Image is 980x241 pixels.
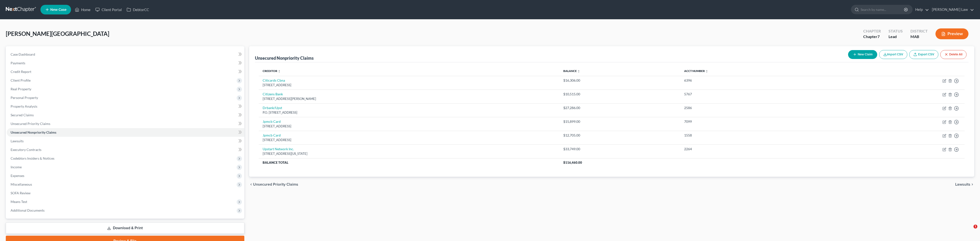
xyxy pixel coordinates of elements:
[124,5,151,14] a: DebtorCC
[11,156,54,160] span: Codebtors Insiders & Notices
[6,222,244,234] a: Download & Print
[563,69,580,73] a: Balance unfold_more
[684,119,833,124] div: 7099
[11,200,27,204] span: Means Test
[11,165,22,169] span: Income
[7,119,244,128] a: Unsecured Priority Claims
[255,55,314,61] div: Unsecured Nonpriority Claims
[278,70,281,73] i: unfold_more
[7,59,244,67] a: Payments
[11,113,34,117] span: Secured Claims
[684,92,833,97] div: 5767
[259,158,560,167] th: Balance Total
[50,8,66,12] span: New Case
[974,225,977,228] span: 1
[909,50,938,59] a: Export CSV
[249,182,253,186] i: chevron_left
[263,110,556,115] div: P.O. [STREET_ADDRESS]
[263,97,556,101] div: [STREET_ADDRESS][PERSON_NAME]
[263,124,556,129] div: [STREET_ADDRESS]
[11,104,37,108] span: Property Analysis
[11,122,50,126] span: Unsecured Priority Claims
[93,5,124,14] a: Client Portal
[263,133,281,137] a: Jpmcb Card
[253,182,298,186] span: Unsecured Priority Claims
[684,78,833,83] div: 6396
[563,78,676,83] div: $16,306.00
[563,161,582,164] span: $116,460.00
[11,148,41,152] span: Executory Contracts
[684,69,708,73] a: Acct Number unfold_more
[563,119,676,124] div: $15,899.00
[563,147,676,151] div: $33,749.00
[964,225,975,236] iframe: Intercom live chat
[848,50,877,59] button: New Claim
[7,189,244,197] a: SOFA Review
[940,50,967,59] button: Delete All
[913,5,929,14] a: Help
[861,5,905,14] input: Search by name...
[263,138,556,142] div: [STREET_ADDRESS]
[955,182,974,186] button: Lawsuits chevron_right
[877,34,880,39] span: 7
[7,102,244,111] a: Property Analysis
[11,96,38,100] span: Personal Property
[11,52,35,56] span: Case Dashboard
[910,34,928,39] div: MAB
[263,106,282,110] a: Drbank/Upst
[11,70,31,74] span: Credit Report
[11,191,31,195] span: SOFA Review
[7,145,244,154] a: Executory Contracts
[11,87,31,91] span: Real Property
[577,70,580,73] i: unfold_more
[11,61,25,65] span: Payments
[7,67,244,76] a: Credit Report
[863,34,881,39] div: Chapter
[263,83,556,87] div: [STREET_ADDRESS]
[889,34,903,39] div: Lead
[935,28,968,39] button: Preview
[563,133,676,138] div: $12,705.00
[910,28,928,34] div: District
[955,182,970,186] span: Lawsuits
[72,5,93,14] a: Home
[889,28,903,34] div: Status
[11,208,45,212] span: Additional Documents
[263,92,283,96] a: Citizens Bank
[563,105,676,110] div: $27,286.00
[970,182,974,186] i: chevron_right
[684,147,833,151] div: 2264
[11,139,24,143] span: Lawsuits
[249,182,298,186] button: chevron_left Unsecured Priority Claims
[263,78,285,82] a: Citicards Cbna
[263,69,281,73] a: Creditor unfold_more
[684,105,833,110] div: 2586
[263,147,294,151] a: Upstart Network Inc.
[7,50,244,59] a: Case Dashboard
[929,5,974,14] a: [PERSON_NAME] Law
[7,137,244,145] a: Lawsuits
[863,28,881,34] div: Chapter
[263,151,556,156] div: [STREET_ADDRESS][US_STATE]
[11,174,24,178] span: Expenses
[11,78,31,82] span: Client Profile
[705,70,708,73] i: unfold_more
[7,128,244,137] a: Unsecured Nonpriority Claims
[11,130,56,134] span: Unsecured Nonpriority Claims
[6,30,109,37] span: [PERSON_NAME][GEOGRAPHIC_DATA]
[7,111,244,119] a: Secured Claims
[684,133,833,138] div: 1558
[563,92,676,97] div: $10,515.00
[11,182,32,186] span: Miscellaneous
[879,50,907,59] button: Import CSV
[263,119,281,124] a: Jpmcb Card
